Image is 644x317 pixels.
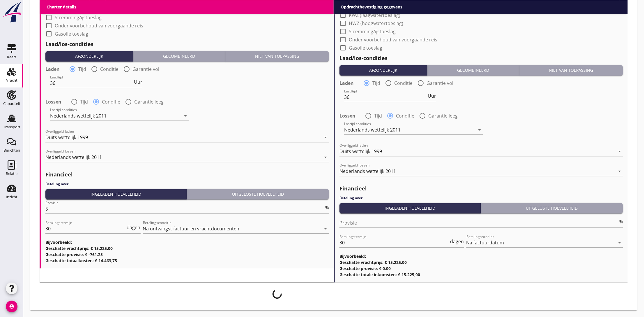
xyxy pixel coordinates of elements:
[182,112,189,119] i: arrow_drop_down
[339,218,618,227] input: Provisie
[339,169,396,174] div: Nederlands wettelijk 2011
[1,1,22,23] img: logo-small.a267ee39.svg
[476,126,483,133] i: arrow_drop_down
[483,205,621,211] div: Uitgeloste hoeveelheid
[339,238,449,247] input: Betalingstermijn
[428,113,458,119] label: Garantie leeg
[80,99,88,105] label: Tijd
[427,65,519,76] button: Gecombineerd
[339,272,623,278] h3: Geschatte totale inkomsten: € 15.225,00
[45,40,329,48] h2: Laad/los-condities
[45,155,102,160] div: Nederlands wettelijk 2011
[349,37,437,43] label: Onder voorbehoud van voorgaande reis
[618,219,623,224] div: %
[45,251,329,258] h3: Geschatte provisie: € -761,25
[45,51,133,62] button: Afzonderlijk
[132,66,159,72] label: Garantie vol
[6,78,17,82] div: Vracht
[430,67,516,73] div: Gecombineerd
[466,240,504,245] div: Na factuurdatum
[339,149,382,154] div: Duits wettelijk 1999
[322,225,329,232] i: arrow_drop_down
[3,125,20,129] div: Transport
[50,113,107,118] div: Nederlands wettelijk 2011
[225,51,329,62] button: Niet van toepassing
[339,65,427,76] button: Afzonderlijk
[342,67,425,73] div: Afzonderlijk
[136,53,222,59] div: Gecombineerd
[349,29,396,34] label: Stremming/ijstoeslag
[45,135,88,140] div: Duits wettelijk 1999
[322,154,329,161] i: arrow_drop_down
[339,253,623,259] h3: Bijvoorbeeld:
[50,78,133,88] input: Laadtijd
[55,23,143,29] label: Onder voorbehoud van voorgaande reis
[45,224,126,233] input: Betalingstermijn
[522,67,621,73] div: Niet van toepassing
[45,189,187,199] button: Ingeladen hoeveelheid
[48,53,131,59] div: Afzonderlijk
[45,181,329,187] h4: Betaling over:
[126,225,141,230] div: dagen
[349,45,382,51] label: Gasolie toeslag
[6,301,17,312] i: account_circle
[7,55,16,59] div: Kaart
[45,171,329,178] h2: Financieel
[322,134,329,141] i: arrow_drop_down
[428,94,436,98] span: Uur
[339,185,623,192] h2: Financieel
[394,80,413,86] label: Conditie
[133,51,225,62] button: Gecombineerd
[100,66,118,72] label: Conditie
[342,205,478,211] div: Ingeladen hoeveelheid
[339,203,481,213] button: Ingeladen hoeveelheid
[45,204,324,213] input: Provisie
[6,195,17,199] div: Inzicht
[339,195,623,201] h4: Betaling over:
[616,239,623,246] i: arrow_drop_down
[339,265,623,272] h3: Geschatte provisie: € 0,00
[45,66,60,72] strong: Laden
[45,258,329,264] h3: Geschatte totaalkosten: € 14.463,75
[339,80,354,86] strong: Laden
[78,66,86,72] label: Tijd
[396,113,414,119] label: Conditie
[3,148,20,152] div: Berichten
[616,148,623,155] i: arrow_drop_down
[339,113,355,119] strong: Lossen
[187,189,329,199] button: Uitgeloste hoeveelheid
[374,113,382,119] label: Tijd
[3,102,20,106] div: Capaciteit
[45,239,329,245] h3: Bijvoorbeeld:
[344,92,427,102] input: Laadtijd
[427,80,453,86] label: Garantie vol
[55,6,109,12] label: HWZ (hoogwatertoeslag)
[519,65,623,76] button: Niet van toepassing
[616,168,623,175] i: arrow_drop_down
[189,191,327,197] div: Uitgeloste hoeveelheid
[6,172,17,176] div: Relatie
[102,99,120,105] label: Conditie
[481,203,623,213] button: Uitgeloste hoeveelheid
[55,31,88,37] label: Gasolie toeslag
[339,259,623,265] h3: Geschatte vrachtprijs: € 15.225,00
[324,205,329,210] div: %
[449,239,464,244] div: dagen
[372,80,380,86] label: Tijd
[55,15,102,20] label: Stremming/ijstoeslag
[339,54,623,62] h2: Laad/los-condities
[48,191,184,197] div: Ingeladen hoeveelheid
[349,20,403,26] label: HWZ (hoogwatertoeslag)
[45,245,329,251] h3: Geschatte vrachtprijs: € 15.225,00
[349,12,400,18] label: KWZ (laagwatertoeslag)
[143,226,240,231] div: Na ontvangst factuur en vrachtdocumenten
[45,99,61,105] strong: Lossen
[134,80,142,84] span: Uur
[228,53,327,59] div: Niet van toepassing
[134,99,164,105] label: Garantie leeg
[344,127,401,132] div: Nederlands wettelijk 2011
